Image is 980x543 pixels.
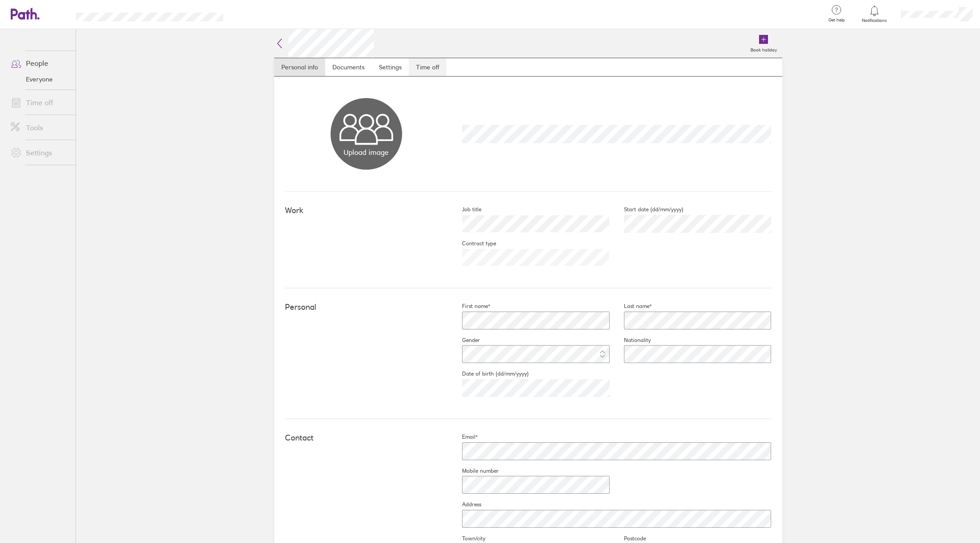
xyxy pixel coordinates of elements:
[448,370,529,377] label: Date of birth (dd/mm/yyyy)
[610,535,646,542] label: Postcode
[285,433,448,443] h4: Contact
[860,18,889,23] span: Notifications
[822,17,851,23] span: Get help
[860,4,889,23] a: Notifications
[409,58,446,76] a: Time off
[325,58,372,76] a: Documents
[448,501,481,508] label: Address
[285,206,448,215] h4: Work
[448,206,481,213] label: Job title
[448,467,499,475] label: Mobile number
[448,303,490,310] label: First name*
[4,94,76,111] a: Time off
[274,58,325,76] a: Personal info
[610,206,683,213] label: Start date (dd/mm/yyyy)
[745,29,782,58] a: Book holiday
[610,337,651,344] label: Nationality
[610,303,652,310] label: Last name*
[745,45,782,53] label: Book holiday
[448,240,496,247] label: Contract type
[285,303,448,312] h4: Personal
[4,119,76,137] a: Tools
[448,337,480,344] label: Gender
[448,535,485,542] label: Town/city
[4,54,76,72] a: People
[4,72,76,86] a: Everyone
[372,58,409,76] a: Settings
[4,144,76,162] a: Settings
[448,433,478,440] label: Email*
